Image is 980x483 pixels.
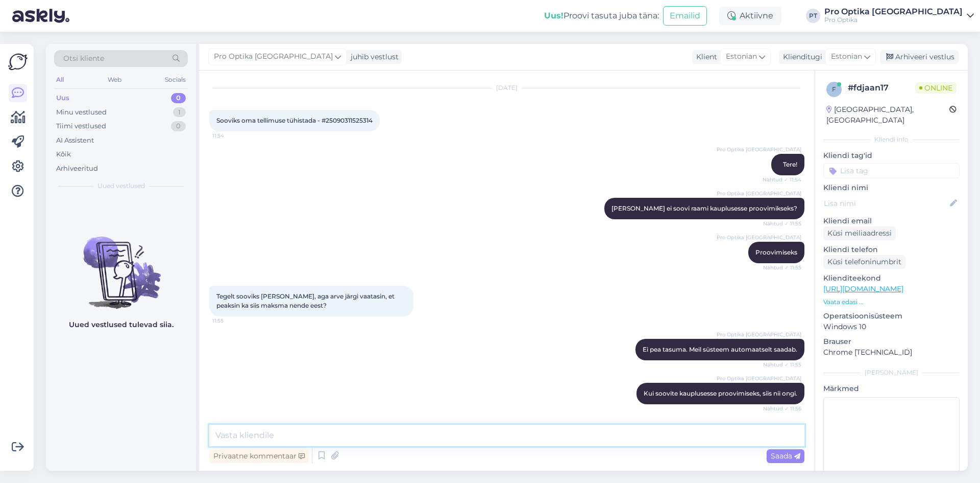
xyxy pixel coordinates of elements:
[717,331,801,338] span: Pro Optika [GEOGRAPHIC_DATA]
[717,375,801,382] span: Pro Optika [GEOGRAPHIC_DATA]
[611,204,797,212] span: [PERSON_NAME] ei soovi raami kauplusesse proovimikseks?
[755,248,797,256] span: Proovimiseks
[643,346,797,353] span: Ei pea tasuma. Meil süsteem automaatselt saadab.
[823,163,960,178] input: Lisa tag
[173,107,186,118] div: 1
[823,244,960,255] p: Kliendi telefon
[824,198,948,209] input: Lisa nimi
[214,51,333,62] span: Pro Optika [GEOGRAPHIC_DATA]
[216,292,396,309] span: Tegelt sooviks [PERSON_NAME], aga arve järgi vaatasin, et peaksin ka siis maksma nende eest?
[663,6,707,26] button: Emailid
[163,73,188,86] div: Socials
[823,347,960,358] p: Chrome [TECHNICAL_ID]
[56,135,94,146] div: AI Assistent
[763,176,801,183] span: Nähtud ✓ 11:54
[212,317,251,325] span: 11:55
[832,85,836,93] span: f
[719,7,781,25] div: Aktiivne
[56,93,69,103] div: Uus
[171,93,186,103] div: 0
[347,52,399,62] div: juhib vestlust
[806,9,820,23] div: PT
[823,255,905,269] div: Küsi telefoninumbrit
[216,117,373,124] span: Sooviks oma tellimuse tühistada - #25090311525314
[46,218,196,310] img: No chats
[823,135,960,144] div: Kliendi info
[823,336,960,347] p: Brauser
[717,146,801,153] span: Pro Optika [GEOGRAPHIC_DATA]
[54,73,66,86] div: All
[848,82,915,94] div: # fdjaan17
[209,449,309,463] div: Privaatne kommentaar
[56,164,98,174] div: Arhiveeritud
[56,149,71,159] div: Kõik
[823,216,960,226] p: Kliendi email
[824,8,963,16] div: Pro Optika [GEOGRAPHIC_DATA]
[824,8,974,24] a: Pro Optika [GEOGRAPHIC_DATA]Pro Optika
[823,297,960,307] p: Vaata edasi ...
[97,181,145,191] span: Uued vestlused
[8,52,28,72] img: Askly Logo
[915,82,957,94] span: Online
[763,264,801,271] span: Nähtud ✓ 11:55
[771,451,800,461] span: Saada
[783,160,797,168] span: Tere!
[823,150,960,161] p: Kliendi tag'id
[692,52,717,62] div: Klient
[823,284,903,293] a: [URL][DOMAIN_NAME]
[56,107,107,118] div: Minu vestlused
[763,220,801,227] span: Nähtud ✓ 11:55
[644,389,797,397] span: Kui soovite kauplusesse proovimiseks, siis nii ongi.
[212,132,251,140] span: 11:54
[717,234,801,241] span: Pro Optika [GEOGRAPHIC_DATA]
[69,319,174,330] p: Uued vestlused tulevad siia.
[726,51,757,62] span: Estonian
[831,51,862,62] span: Estonian
[779,52,822,62] div: Klienditugi
[823,273,960,284] p: Klienditeekond
[544,11,563,20] b: Uus!
[56,121,106,131] div: Tiimi vestlused
[171,121,186,131] div: 0
[763,405,801,412] span: Nähtud ✓ 11:56
[823,311,960,321] p: Operatsioonisüsteem
[106,73,124,86] div: Web
[823,321,960,332] p: Windows 10
[63,53,104,64] span: Otsi kliente
[823,226,896,240] div: Küsi meiliaadressi
[880,50,959,64] div: Arhiveeri vestlus
[209,83,804,93] div: [DATE]
[717,190,801,197] span: Pro Optika [GEOGRAPHIC_DATA]
[826,104,949,126] div: [GEOGRAPHIC_DATA], [GEOGRAPHIC_DATA]
[544,10,659,22] div: Proovi tasuta juba täna:
[763,361,801,369] span: Nähtud ✓ 11:55
[823,368,960,377] div: [PERSON_NAME]
[824,16,963,24] div: Pro Optika
[823,383,960,394] p: Märkmed
[823,182,960,193] p: Kliendi nimi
